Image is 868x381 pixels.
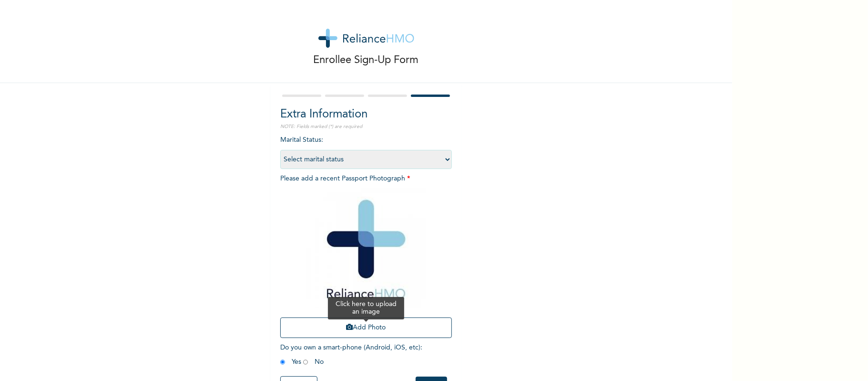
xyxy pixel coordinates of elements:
p: NOTE: Fields marked (*) are required [280,123,452,130]
span: Marital Status : [280,137,452,163]
h2: Extra Information [280,106,452,123]
button: Add Photo [280,317,452,338]
img: Crop [306,189,426,308]
span: Please add a recent Passport Photograph [280,175,452,343]
p: Enrollee Sign-Up Form [314,53,419,68]
img: logo [318,29,414,48]
span: Do you own a smart-phone (Android, iOS, etc) : Yes No [280,344,422,365]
